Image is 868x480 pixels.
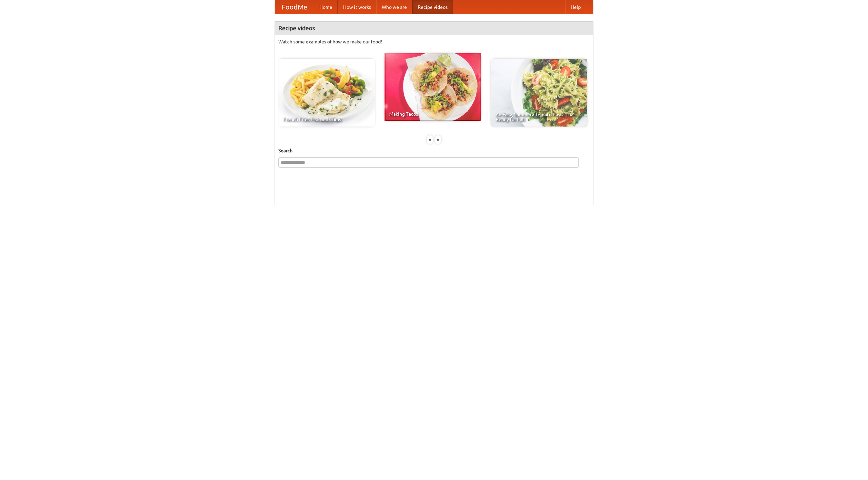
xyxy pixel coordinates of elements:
[496,112,583,122] span: An Easy, Summery Tomato Pasta That's Ready for Fall
[565,0,586,14] a: Help
[275,21,593,35] h4: Recipe videos
[278,59,375,127] a: French Fries Fish and Chips
[338,0,376,14] a: How it works
[427,135,433,144] div: «
[384,53,481,121] a: Making Tacos
[278,38,590,45] p: Watch some examples of how we make our food!
[376,0,412,14] a: Who we are
[389,112,476,116] span: Making Tacos
[491,59,587,127] a: An Easy, Summery Tomato Pasta That's Ready for Fall
[435,135,441,144] div: »
[283,117,370,122] span: French Fries Fish and Chips
[278,147,590,154] h5: Search
[275,0,314,14] a: FoodMe
[314,0,338,14] a: Home
[412,0,453,14] a: Recipe videos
